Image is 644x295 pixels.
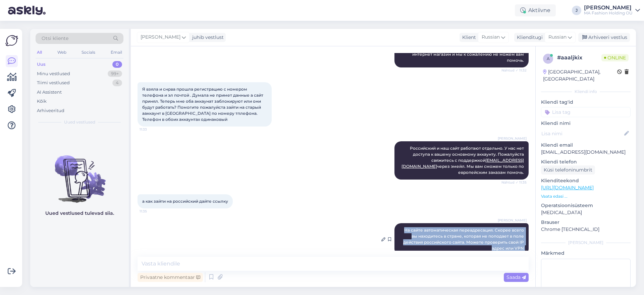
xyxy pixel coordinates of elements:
p: Kliendi tag'id [541,99,631,106]
span: а как зайти на российский дайте ссылку [142,199,228,204]
p: Märkmed [541,250,631,257]
span: Я взяла и снрва прошла регистрацию с номером телефона и эл почтой . Думала не примет данные а сай... [142,87,264,122]
span: Nähtud ✓ 11:32 [501,68,527,73]
span: Nähtud ✓ 11:35 [501,180,527,185]
div: Email [109,48,123,57]
p: Chrome [TECHNICAL_ID] [541,226,631,233]
p: Vaata edasi ... [541,193,631,199]
img: No chats [30,143,129,204]
div: Arhiveeritud [37,107,64,114]
p: Operatsioonisüsteem [541,202,631,209]
p: [EMAIL_ADDRESS][DOMAIN_NAME] [541,149,631,156]
div: 99+ [108,70,122,77]
span: Otsi kliente [42,35,68,42]
div: Web [56,48,68,57]
div: Arhiveeri vestlus [578,33,630,42]
div: [GEOGRAPHIC_DATA], [GEOGRAPHIC_DATA] [543,68,617,83]
p: Kliendi telefon [541,158,631,165]
div: 4 [112,80,122,86]
div: Klienditugi [514,34,543,41]
span: Russian [482,34,500,41]
a: [PERSON_NAME]MA Fashion Holding OÜ [584,5,640,16]
div: [PERSON_NAME] [541,240,631,246]
div: Klient [460,34,476,41]
div: Küsi telefoninumbrit [541,165,595,175]
div: All [36,48,43,57]
span: Online [601,54,629,61]
div: Tiimi vestlused [37,80,70,86]
span: На сайте автоматическая переадресация. Скорее всего вы находитесь в стране, которая не поподает в... [403,228,525,251]
div: Kliendi info [541,89,631,95]
span: [PERSON_NAME] [498,136,527,141]
input: Lisa nimi [541,130,623,137]
span: [PERSON_NAME] [141,34,180,41]
p: Uued vestlused tulevad siia. [45,210,114,217]
a: [URL][DOMAIN_NAME] [541,185,594,191]
p: Kliendi nimi [541,120,631,127]
div: [PERSON_NAME] [584,5,633,10]
div: Uus [37,61,46,68]
div: MA Fashion Holding OÜ [584,10,633,16]
div: J [572,6,581,15]
p: [MEDICAL_DATA] [541,209,631,216]
div: Privaatne kommentaar [138,273,203,282]
div: Kõik [37,98,47,105]
span: Russian [548,34,567,41]
span: Saada [506,274,526,280]
div: Minu vestlused [37,70,70,77]
p: Brauser [541,219,631,226]
div: Aktiivne [515,4,556,16]
span: 11:33 [140,127,165,132]
span: Uued vestlused [64,119,95,125]
div: juhib vestlust [190,34,224,41]
span: [PERSON_NAME] [498,218,527,223]
div: Socials [80,48,97,57]
span: a [547,56,550,61]
img: Askly Logo [5,34,18,47]
p: Kliendi email [541,142,631,149]
input: Lisa tag [541,107,631,117]
p: Klienditeekond [541,177,631,184]
span: Российский и наш сайт работают отдельно. У нас нет доступа к вашему основному аккаунту. Пожалуйст... [401,146,525,175]
div: 0 [112,61,122,68]
div: # aaaljkix [557,54,601,62]
span: 11:35 [140,209,165,214]
div: AI Assistent [37,89,62,96]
